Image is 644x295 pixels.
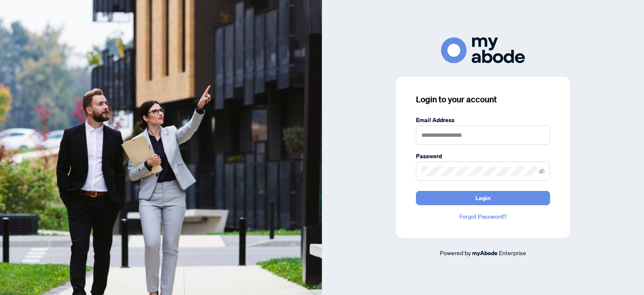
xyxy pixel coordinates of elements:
[416,212,550,221] a: Forgot Password?
[416,151,550,161] label: Password
[499,249,526,256] span: Enterprise
[440,249,471,256] span: Powered by
[441,37,525,63] img: ma-logo
[416,94,550,105] h3: Login to your account
[472,248,498,258] a: myAbode
[416,191,550,205] button: Login
[539,168,545,174] span: eye-invisible
[475,191,491,205] span: Login
[416,115,550,125] label: Email Address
